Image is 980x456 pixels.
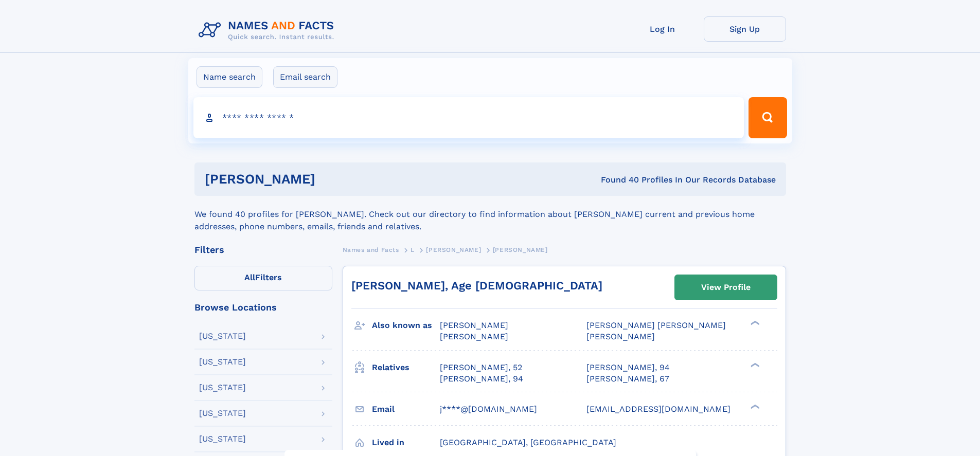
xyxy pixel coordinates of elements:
div: ❯ [748,320,760,326]
h3: Also known as [372,317,440,334]
span: [PERSON_NAME] [426,246,481,253]
a: [PERSON_NAME], Age [DEMOGRAPHIC_DATA] [351,279,602,292]
a: Sign Up [704,16,786,42]
a: [PERSON_NAME], 52 [440,362,522,373]
h3: Email [372,400,440,418]
span: All [244,272,255,282]
span: [PERSON_NAME] [PERSON_NAME] [586,320,726,330]
a: View Profile [675,275,777,300]
a: [PERSON_NAME] [426,243,481,256]
div: We found 40 profiles for [PERSON_NAME]. Check out our directory to find information about [PERSON... [194,196,786,233]
span: [GEOGRAPHIC_DATA], [GEOGRAPHIC_DATA] [440,437,616,447]
label: Filters [194,266,332,290]
div: Found 40 Profiles In Our Records Database [458,174,776,186]
label: Name search [197,66,262,88]
a: [PERSON_NAME], 94 [586,362,670,373]
div: Browse Locations [194,303,332,312]
div: [US_STATE] [199,332,246,340]
label: Email search [273,66,337,88]
img: Logo Names and Facts [194,16,343,44]
div: ❯ [748,361,760,368]
div: [US_STATE] [199,435,246,443]
div: [US_STATE] [199,384,246,392]
h3: Lived in [372,434,440,451]
a: L [411,243,415,256]
a: Names and Facts [343,243,399,256]
span: [PERSON_NAME] [586,332,655,341]
a: Log In [621,16,704,42]
h1: [PERSON_NAME] [205,173,458,186]
button: Search Button [749,97,787,138]
span: [PERSON_NAME] [440,332,508,341]
input: search input [193,97,744,138]
div: Filters [194,245,332,254]
h3: Relatives [372,359,440,376]
a: [PERSON_NAME], 67 [586,373,669,385]
span: L [411,246,415,253]
span: [PERSON_NAME] [493,246,548,253]
a: [PERSON_NAME], 94 [440,373,523,385]
div: ❯ [748,403,760,410]
div: [US_STATE] [199,358,246,366]
div: View Profile [701,276,751,299]
span: [EMAIL_ADDRESS][DOMAIN_NAME] [586,404,730,414]
div: [US_STATE] [199,409,246,417]
span: [PERSON_NAME] [440,320,508,330]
